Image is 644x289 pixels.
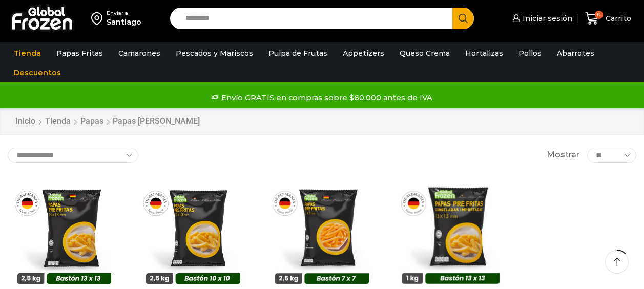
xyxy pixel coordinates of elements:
a: Tienda [9,44,46,63]
a: Tienda [45,116,71,128]
span: Iniciar sesión [520,13,572,24]
a: Iniciar sesión [510,8,572,29]
a: Camarones [113,44,165,63]
a: Pollos [513,44,547,63]
img: address-field-icon.svg [91,10,107,27]
button: Search button [452,8,474,29]
nav: Breadcrumb [15,116,200,128]
a: Descuentos [9,63,66,82]
a: Papas Fritas [51,44,108,63]
a: Inicio [15,116,36,128]
a: Abarrotes [552,44,599,63]
a: Hortalizas [460,44,508,63]
a: Papas [80,116,104,128]
h1: Papas [PERSON_NAME] [113,116,200,126]
a: Pulpa de Frutas [263,44,333,63]
a: Appetizers [338,44,389,63]
a: 0 Carrito [583,7,634,31]
a: Pescados y Mariscos [171,44,258,63]
select: Pedido de la tienda [8,148,138,163]
span: Mostrar [547,149,579,161]
div: Santiago [107,17,141,27]
span: 0 [595,11,603,19]
span: Carrito [603,13,631,24]
div: Enviar a [107,10,141,17]
a: Queso Crema [394,44,455,63]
